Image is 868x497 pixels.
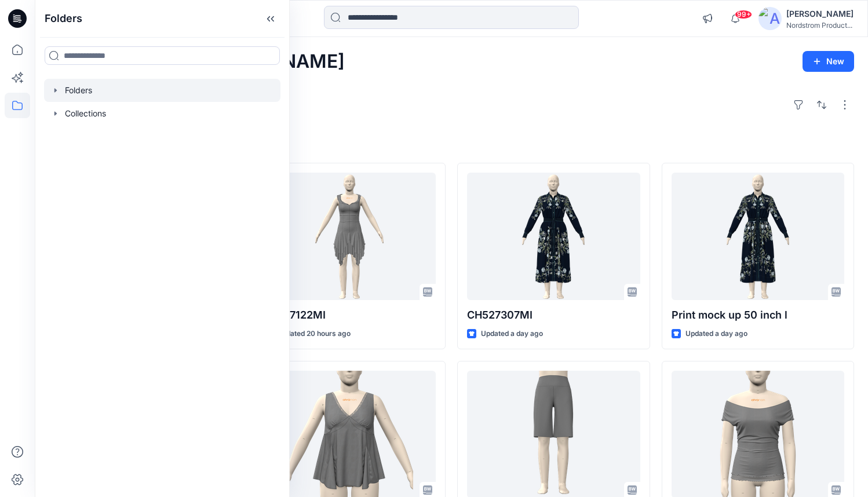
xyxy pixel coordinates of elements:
[685,328,747,340] p: Updated a day ago
[481,328,543,340] p: Updated a day ago
[263,307,436,323] p: BP527122MI
[786,21,854,30] div: Nordstrom Product...
[786,7,854,21] div: [PERSON_NAME]
[672,307,845,323] p: Print mock up 50 inch l
[467,307,640,323] p: CH527307MI
[758,7,782,30] img: avatar
[735,10,752,19] span: 99+
[277,328,351,340] p: Updated 20 hours ago
[49,137,854,151] h4: Styles
[803,51,854,72] button: New
[672,173,845,300] a: Print mock up 50 inch l
[263,173,436,300] a: BP527122MI
[467,173,640,300] a: CH527307MI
